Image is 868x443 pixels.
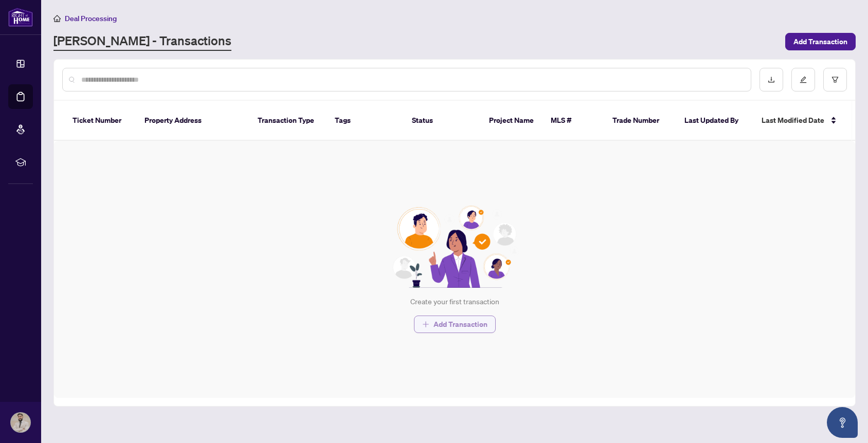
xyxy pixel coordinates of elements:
[65,14,117,23] span: Deal Processing
[827,407,858,438] button: Open asap
[762,115,824,126] span: Last Modified Date
[327,101,404,141] th: Tags
[542,101,604,141] th: MLS #
[8,8,33,27] img: logo
[414,316,496,333] button: Add Transaction
[422,321,429,328] span: plus
[759,68,783,91] button: download
[481,101,542,141] th: Project Name
[410,296,499,307] div: Create your first transaction
[249,101,327,141] th: Transaction Type
[136,101,249,141] th: Property Address
[64,101,136,141] th: Ticket Number
[53,32,231,51] a: [PERSON_NAME] - Transactions
[800,76,807,83] span: edit
[11,413,30,432] img: Profile Icon
[785,33,856,50] button: Add Transaction
[791,68,815,91] button: edit
[753,101,846,141] th: Last Modified Date
[604,101,676,141] th: Trade Number
[404,101,481,141] th: Status
[823,68,847,91] button: filter
[388,206,521,288] img: Null State Icon
[831,76,839,83] span: filter
[53,15,61,22] span: home
[768,76,775,83] span: download
[793,33,847,50] span: Add Transaction
[433,316,487,333] span: Add Transaction
[676,101,753,141] th: Last Updated By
